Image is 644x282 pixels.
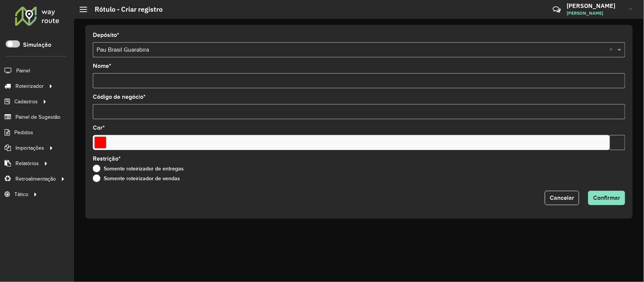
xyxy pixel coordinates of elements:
[23,40,51,49] label: Simulação
[15,159,39,167] span: Relatórios
[94,136,106,149] input: Select a color
[545,191,579,205] button: Cancelar
[593,195,620,201] span: Confirmar
[14,129,33,136] span: Pedidos
[15,144,44,152] span: Importações
[93,31,119,40] label: Depósito
[15,113,60,121] span: Painel de Sugestão
[15,175,56,183] span: Retroalimentação
[93,165,184,172] label: Somente roteirizador de entregas
[93,123,105,132] label: Cor
[87,5,163,14] h2: Rótulo - Criar registro
[588,191,625,205] button: Confirmar
[567,10,623,17] span: [PERSON_NAME]
[93,175,180,182] label: Somente roteirizador de vendas
[609,45,616,54] span: Clear all
[15,82,44,90] span: Roteirizador
[14,98,38,106] span: Cadastros
[93,61,111,70] label: Nome
[550,195,574,201] span: Cancelar
[549,2,565,18] a: Contato Rápido
[14,190,28,198] span: Tático
[93,92,146,101] label: Código de negócio
[16,67,30,75] span: Painel
[567,2,623,9] h3: [PERSON_NAME]
[93,154,121,163] label: Restrição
